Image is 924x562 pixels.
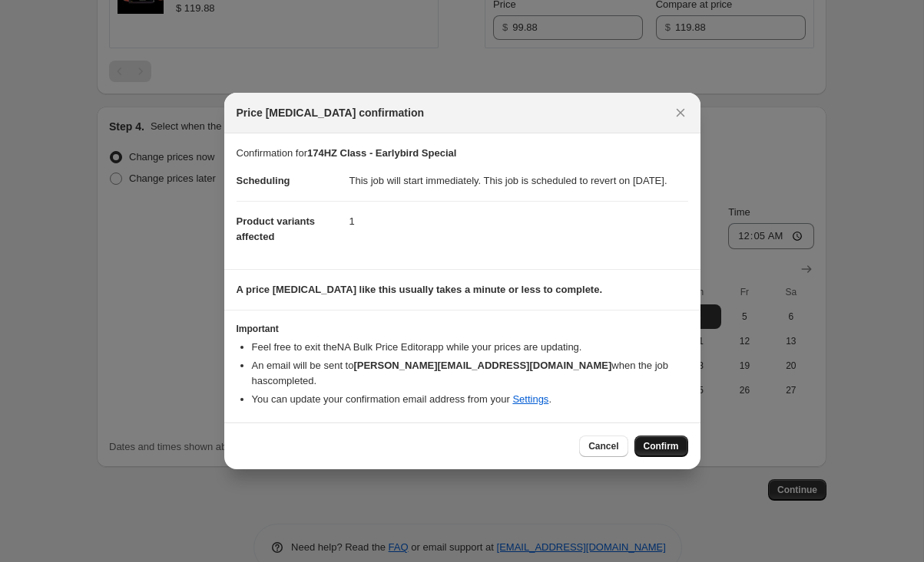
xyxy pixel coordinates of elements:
h3: Important [237,323,688,335]
dd: This job will start immediately. This job is scheduled to revert on [DATE]. [349,161,688,201]
span: Product variants affected [237,215,316,242]
li: Feel free to exit the NA Bulk Price Editor app while your prices are updating. [252,340,688,355]
span: Price [MEDICAL_DATA] confirmation [237,105,425,120]
b: [PERSON_NAME][EMAIL_ADDRESS][DOMAIN_NAME] [353,360,611,371]
button: Close [670,102,691,123]
dd: 1 [349,201,688,242]
button: Cancel [579,435,628,457]
span: Scheduling [237,175,290,186]
a: Settings [512,393,548,405]
li: You can update your confirmation email address from your . [252,392,688,407]
b: A price [MEDICAL_DATA] like this usually takes a minute or less to complete. [237,284,603,295]
span: Confirm [644,440,679,452]
b: 174HZ Class - Earlybird Special [307,147,456,159]
p: Confirmation for [237,146,688,161]
button: Confirm [634,435,688,457]
span: Cancel [588,440,618,452]
li: An email will be sent to when the job has completed . [252,358,688,389]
